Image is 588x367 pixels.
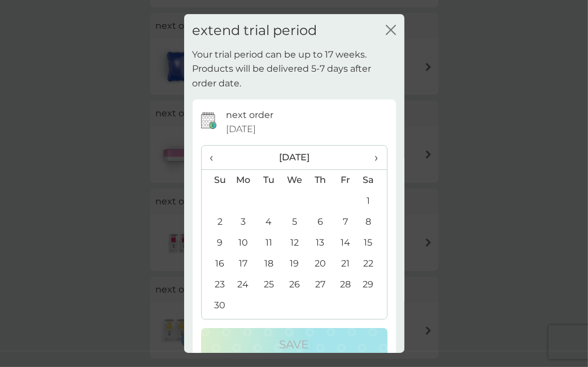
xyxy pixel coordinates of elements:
td: 16 [202,254,230,274]
td: 25 [256,274,281,295]
td: 6 [307,212,333,233]
button: close [386,25,396,37]
td: 14 [333,233,359,254]
p: Save [280,335,309,353]
td: 7 [333,212,359,233]
th: Mo [230,169,256,191]
td: 9 [202,233,230,254]
td: 2 [202,212,230,233]
td: 15 [358,233,386,254]
td: 27 [307,274,333,295]
th: Tu [256,169,281,191]
td: 13 [307,233,333,254]
td: 11 [256,233,281,254]
th: Th [307,169,333,191]
td: 24 [230,274,256,295]
th: Su [202,169,230,191]
h2: extend trial period [193,23,317,39]
td: 30 [202,295,230,316]
th: Sa [358,169,386,191]
td: 5 [281,212,307,233]
p: next order [226,108,273,123]
td: 1 [358,191,386,212]
td: 10 [230,233,256,254]
th: We [281,169,307,191]
td: 4 [256,212,281,233]
span: ‹ [210,146,222,169]
td: 3 [230,212,256,233]
button: Save [201,328,387,361]
td: 28 [333,274,359,295]
td: 20 [307,254,333,274]
p: Your trial period can be up to 17 weeks. Products will be delivered 5-7 days after order date. [193,47,396,91]
td: 26 [281,274,307,295]
td: 18 [256,254,281,274]
th: [DATE] [230,146,359,170]
span: [DATE] [226,122,256,137]
span: › [367,146,378,169]
td: 23 [202,274,230,295]
td: 22 [358,254,386,274]
th: Fr [333,169,359,191]
td: 8 [358,212,386,233]
td: 19 [281,254,307,274]
td: 29 [358,274,386,295]
td: 21 [333,254,359,274]
td: 12 [281,233,307,254]
td: 17 [230,254,256,274]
